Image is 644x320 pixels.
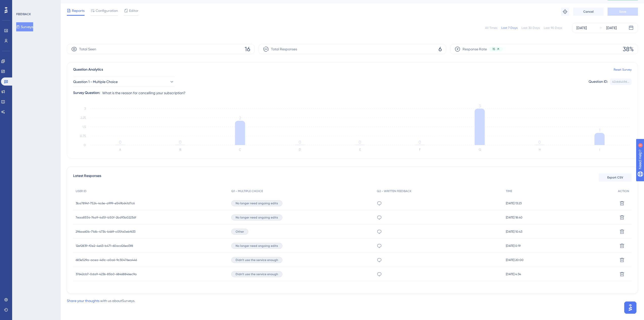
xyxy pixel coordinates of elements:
tspan: 3 [479,104,481,108]
button: Save [608,8,638,16]
span: [DATE] 18:40 [506,215,523,219]
span: Editor [129,8,138,14]
text: D [299,148,301,151]
tspan: 3 [84,107,86,110]
tspan: 0 [359,140,361,145]
button: Question 1 - Multiple Choice [73,77,174,87]
div: 40dd449d... [612,80,629,84]
text: H [539,148,541,151]
span: 683e529a-acea-461c-a0a6-9c30476ea446 [76,258,137,262]
text: C [239,148,241,151]
span: Latest Responses [73,173,101,182]
iframe: UserGuiding AI Assistant Launcher [623,300,638,315]
div: Question ID: [589,78,608,85]
span: Question Analytics [73,67,103,73]
tspan: 0 [419,140,421,145]
span: Total Seen [79,46,96,52]
div: All Times [485,26,497,30]
span: Save [619,10,626,14]
div: [DATE] [606,25,617,31]
span: 12ef2839-f0e2-4e63-b471-60acd26ed3f8 [76,244,133,248]
div: with us about Surveys . [67,298,135,304]
span: 3ba7894f-7524-4c6e-a999-e549b641d7c6 [76,201,135,205]
span: 38% [623,45,634,53]
a: Reset Survey [614,68,632,72]
span: [DATE] 13:23 [506,201,522,205]
span: Response Rate [463,46,487,52]
span: Total Responses [271,46,297,52]
span: Other [236,230,244,234]
span: Export CSV [607,175,623,179]
span: What is the reason for cancelling your subscription? [102,90,185,96]
tspan: 2.25 [80,116,86,119]
span: Didn’t use the service enough [236,258,278,262]
span: [DATE] 0:19 [506,244,521,248]
span: No longer need ongoing edits [236,215,278,219]
a: Share your thoughts [67,299,99,303]
button: Surveys [16,22,33,31]
span: Cancel [583,10,594,14]
text: I [599,148,600,151]
span: TIME [506,189,512,193]
tspan: 0 [299,140,301,145]
tspan: 0.75 [80,134,86,138]
span: 6 [439,45,442,53]
span: Didn’t use the service enough [236,272,278,276]
span: Question 1 - Multiple Choice [73,79,118,85]
span: Configuration [96,8,118,14]
text: E [359,148,361,151]
text: G [479,148,481,151]
tspan: 1.5 [82,125,86,129]
span: 15 [492,47,495,51]
span: [DATE] 10:43 [506,230,522,234]
tspan: 0 [119,140,121,145]
div: Last 7 Days [501,26,517,30]
text: A [119,148,121,151]
span: No longer need ongoing edits [236,244,278,248]
span: ACTION [618,189,629,193]
span: 16 [245,45,250,53]
tspan: 0 [179,140,181,145]
div: Last 90 Days [544,26,562,30]
span: USER ID [76,189,87,193]
div: FEEDBACK [16,12,31,16]
text: F [419,148,421,151]
tspan: 1 [599,128,600,133]
tspan: 0 [84,143,86,147]
div: 5 [35,3,37,7]
tspan: 2 [239,116,241,121]
button: Export CSV [599,173,632,182]
span: No longer need ongoing edits [236,201,278,205]
text: B [179,148,181,151]
span: Need Help? [12,1,32,7]
span: 296aa60b-71db-4734-b669-c05fa0ebf633 [76,230,135,234]
button: Cancel [573,8,604,16]
tspan: 0 [538,140,541,145]
span: Q2 - WRITTEN FEEDBACK [377,189,411,193]
span: Q1 - MULTIPLE CHOICE [231,189,263,193]
span: 7eaa8554-74a9-4d5f-b50f-2bd93a0223df [76,215,136,219]
span: [DATE] 4:34 [506,272,521,276]
span: 37642cb7-0da9-4236-85b0-68468846ec9a [76,272,137,276]
div: Last 30 Days [522,26,540,30]
div: [DATE] [576,25,587,31]
div: Survey Question: [73,90,100,96]
span: Reports [72,8,85,14]
span: [DATE] 20:00 [506,258,524,262]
